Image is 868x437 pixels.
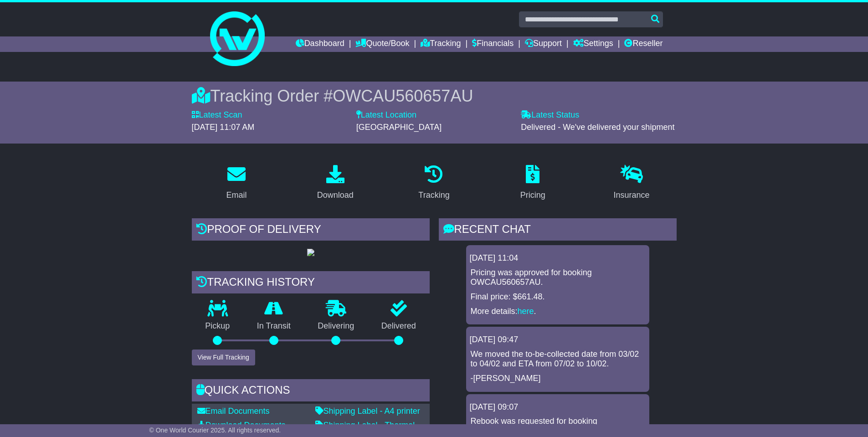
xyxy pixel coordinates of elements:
[192,218,430,243] div: Proof of Delivery
[192,350,255,365] button: View Full Tracking
[192,86,677,106] div: Tracking Order #
[197,421,286,430] a: Download Documents
[471,416,645,436] p: Rebook was requested for booking OWCAU560657AU .
[226,189,247,201] div: Email
[471,268,645,288] p: Pricing was approved for booking OWCAU560657AU.
[471,307,645,317] p: More details: .
[439,218,677,243] div: RECENT CHAT
[356,110,416,120] label: Latest Location
[573,36,613,52] a: Settings
[470,402,646,412] div: [DATE] 09:07
[514,162,551,205] a: Pricing
[368,321,430,331] p: Delivered
[521,123,674,132] span: Delivered - We've delivered your shipment
[243,321,304,331] p: In Transit
[333,87,473,105] span: OWCAU560657AU
[471,292,645,302] p: Final price: $661.48.
[192,379,430,404] div: Quick Actions
[192,110,242,120] label: Latest Scan
[197,406,270,416] a: Email Documents
[192,321,244,331] p: Pickup
[521,110,579,120] label: Latest Status
[192,271,430,296] div: Tracking history
[614,189,650,201] div: Insurance
[470,335,646,345] div: [DATE] 09:47
[421,36,461,52] a: Tracking
[315,406,420,416] a: Shipping Label - A4 printer
[520,189,545,201] div: Pricing
[149,427,281,434] span: © One World Courier 2025. All rights reserved.
[518,307,534,316] a: here
[356,123,442,132] span: [GEOGRAPHIC_DATA]
[296,36,344,52] a: Dashboard
[418,189,449,201] div: Tracking
[307,249,314,256] img: GetPodImage
[471,374,645,384] p: -[PERSON_NAME]
[311,162,360,205] a: Download
[525,36,562,52] a: Support
[355,36,409,52] a: Quote/Book
[192,123,255,132] span: [DATE] 11:07 AM
[317,189,354,201] div: Download
[624,36,663,52] a: Reseller
[472,36,514,52] a: Financials
[471,350,645,369] p: We moved the to-be-collected date from 03/02 to 04/02 and ETA from 07/02 to 10/02.
[220,162,252,205] a: Email
[608,162,656,205] a: Insurance
[412,162,455,205] a: Tracking
[304,321,368,331] p: Delivering
[470,253,646,263] div: [DATE] 11:04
